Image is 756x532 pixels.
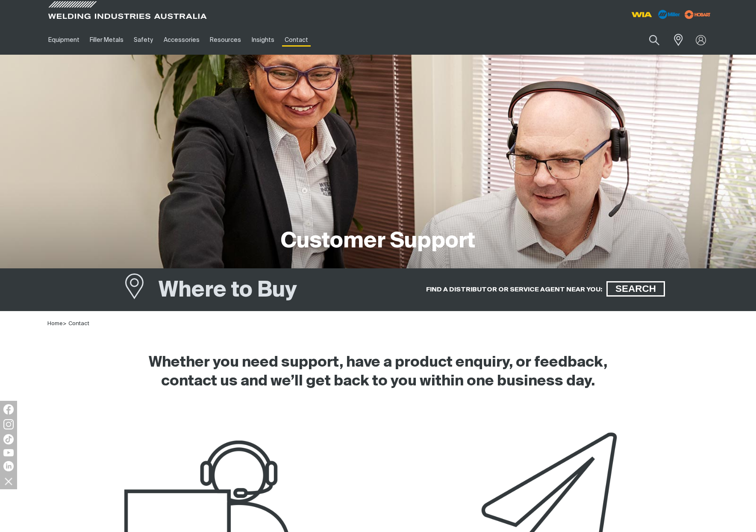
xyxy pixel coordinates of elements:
[3,461,14,471] img: LinkedIn
[606,281,665,297] a: SEARCH
[159,25,205,55] a: Accessories
[129,25,158,55] a: Safety
[137,353,619,391] h2: Whether you need support, have a product enquiry, or feedback, contact us and we’ll get back to y...
[640,30,669,50] button: Search products
[43,25,85,55] a: Equipment
[1,474,16,488] img: hide socials
[3,404,14,414] img: Facebook
[68,321,89,326] a: Contact
[3,449,14,456] img: YouTube
[426,285,602,294] h5: FIND A DISTRIBUTOR OR SERVICE AGENT NEAR YOU:
[608,281,664,297] span: SEARCH
[43,25,546,55] nav: Main
[246,25,279,55] a: Insights
[85,25,129,55] a: Filler Metals
[205,25,246,55] a: Resources
[159,277,297,305] h1: Where to Buy
[3,434,14,444] img: TikTok
[47,321,63,326] a: Home
[124,276,159,308] a: Where to Buy
[279,25,313,55] a: Contact
[629,30,668,50] input: Product name or item number...
[682,8,713,21] img: miller
[3,419,14,429] img: Instagram
[63,321,67,326] span: >
[281,228,475,256] h1: Customer Support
